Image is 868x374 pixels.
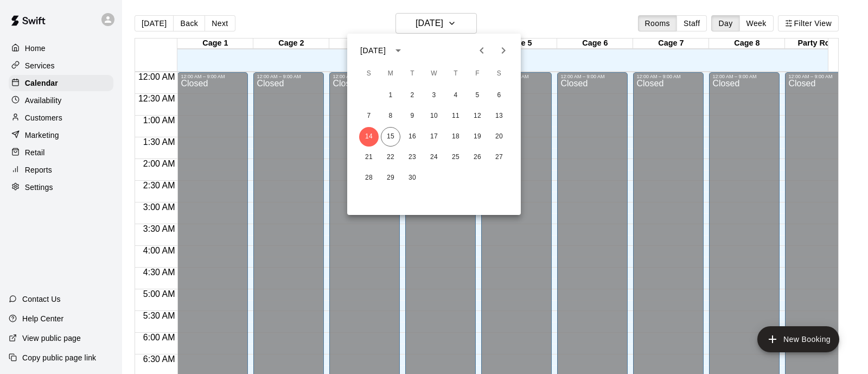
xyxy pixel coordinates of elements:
button: 5 [468,86,487,105]
button: 22 [381,148,400,167]
button: 21 [359,148,379,167]
button: 18 [446,127,465,147]
span: Monday [381,63,400,85]
div: [DATE] [360,45,386,56]
button: 6 [489,86,509,105]
button: 8 [381,106,400,126]
span: Tuesday [403,63,422,85]
button: calendar view is open, switch to year view [389,41,407,60]
button: 17 [424,127,444,147]
button: 3 [424,86,444,105]
button: 7 [359,106,379,126]
button: 23 [403,148,422,167]
button: 10 [424,106,444,126]
button: 26 [468,148,487,167]
button: 14 [359,127,379,147]
button: Next month [493,40,514,61]
button: 4 [446,86,465,105]
span: Wednesday [424,63,444,85]
button: 30 [403,168,422,188]
button: 25 [446,148,465,167]
button: 9 [403,106,422,126]
button: 16 [403,127,422,147]
button: 1 [381,86,400,105]
button: Previous month [471,40,493,61]
button: 20 [489,127,509,147]
button: 19 [468,127,487,147]
button: 12 [468,106,487,126]
button: 28 [359,168,379,188]
button: 29 [381,168,400,188]
button: 15 [381,127,400,147]
span: Thursday [446,63,465,85]
button: 11 [446,106,465,126]
button: 24 [424,148,444,167]
span: Friday [468,63,487,85]
button: 2 [403,86,422,105]
span: Sunday [359,63,379,85]
span: Saturday [489,63,509,85]
button: 27 [489,148,509,167]
button: 13 [489,106,509,126]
